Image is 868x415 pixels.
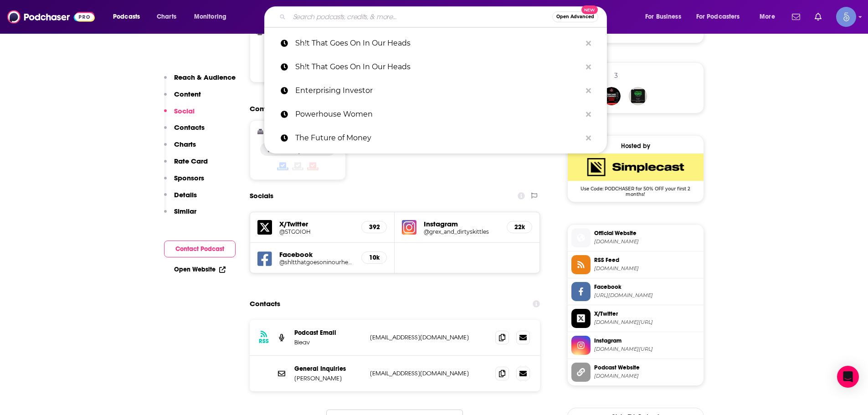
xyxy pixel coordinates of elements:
div: Hosted by [568,142,704,150]
p: Reach & Audience [174,73,236,82]
a: Facebook[URL][DOMAIN_NAME] [571,282,700,301]
button: Sponsors [164,174,204,190]
img: Podchaser - Follow, Share and Rate Podcasts [7,8,95,26]
button: Social [164,107,195,123]
p: Social [174,107,195,115]
h2: Contacts [250,295,280,313]
a: Official Website[DOMAIN_NAME] [571,228,700,247]
p: Sh!t That Goes On In Our Heads [295,55,581,79]
a: Show notifications dropdown [811,9,825,25]
span: goesoninourheads.net [594,373,700,379]
a: Charts [151,10,182,24]
p: Content [174,90,201,98]
a: Powerhouse Women [264,102,607,126]
p: [EMAIL_ADDRESS][DOMAIN_NAME] [370,369,488,377]
img: iconImage [402,220,416,235]
div: 3 [614,72,618,80]
p: [EMAIL_ADDRESS][DOMAIN_NAME] [370,333,488,341]
input: Search podcasts, credits, & more... [289,10,552,24]
p: Rate Card [174,157,208,165]
a: @shltthatgoesoninourheads [279,259,354,266]
p: Charts [174,140,196,149]
span: For Business [645,10,681,23]
span: Facebook [594,283,700,291]
div: Open Intercom Messenger [837,366,859,388]
h5: Instagram [424,220,499,228]
span: twitter.com/STGOIOH [594,319,700,326]
span: Use Code: PODCHASER for 50% OFF your first 2 months! [568,181,704,197]
img: SimpleCast Deal: Use Code: PODCHASER for 50% OFF your first 2 months! [568,154,704,181]
p: Similar [174,207,196,215]
button: Content [164,90,201,107]
a: @STGOIOH [279,228,354,235]
button: Reach & Audience [164,73,236,90]
p: General Inquiries [294,365,363,373]
span: For Podcasters [696,10,740,23]
span: Logged in as Spiral5-G1 [836,7,856,27]
img: User Profile [836,7,856,27]
button: open menu [690,10,753,24]
a: Podcast Website[DOMAIN_NAME] [571,363,700,382]
img: TFTCpodcast [629,87,647,105]
span: X/Twitter [594,310,700,318]
button: Show profile menu [836,7,856,27]
h5: Facebook [279,250,354,259]
a: SimpleCast Deal: Use Code: PODCHASER for 50% OFF your first 2 months! [568,154,704,196]
p: The Future of Money [295,126,581,150]
h5: 10k [369,254,379,261]
button: Contact Podcast [164,241,236,257]
a: Sh!t That Goes On In Our Heads [264,31,607,55]
span: Official Website [594,229,700,237]
span: New [581,5,598,14]
p: Enterprising Investor [295,79,581,102]
a: Instagram[DOMAIN_NAME][URL] [571,336,700,355]
button: Rate Card [164,157,208,174]
span: Monitoring [194,10,226,23]
p: [PERSON_NAME] [294,374,363,382]
button: Contacts [164,123,205,140]
a: @grex_and_dirtyskittles [424,228,499,235]
a: Open Website [174,266,226,273]
span: Instagram [594,337,700,345]
div: Search podcasts, credits, & more... [273,6,616,27]
h3: RSS [259,338,269,345]
img: podcasttonight [602,87,621,105]
span: Podcast Website [594,364,700,372]
button: Similar [164,207,196,224]
button: open menu [753,10,786,24]
p: Contacts [174,123,205,132]
a: RSS Feed[DOMAIN_NAME] [571,255,700,274]
h2: Content [250,104,533,113]
button: Open AdvancedNew [552,11,598,22]
h5: 22k [514,223,524,231]
a: Sh!t That Goes On In Our Heads [264,55,607,79]
h5: X/Twitter [279,220,354,228]
button: Charts [164,140,196,157]
a: The Future of Money [264,126,607,150]
a: Enterprising Investor [264,79,607,102]
button: open menu [107,10,152,24]
span: bleav.com [594,238,700,245]
span: https://www.facebook.com/shltthatgoesoninourheads [594,292,700,299]
button: open menu [188,10,238,24]
span: Open Advanced [556,15,594,19]
h5: 392 [369,223,379,231]
a: X/Twitter[DOMAIN_NAME][URL] [571,309,700,328]
span: instagram.com/grex_and_dirtyskittles [594,346,700,353]
p: Details [174,190,197,199]
h2: Socials [250,187,273,205]
button: open menu [639,10,693,24]
span: Podcasts [113,10,140,23]
p: Sponsors [174,174,204,182]
span: feeds.simplecast.com [594,265,700,272]
a: Show notifications dropdown [788,9,804,25]
button: Show More [257,58,533,75]
p: Powerhouse Women [295,102,581,126]
span: More [760,10,775,23]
